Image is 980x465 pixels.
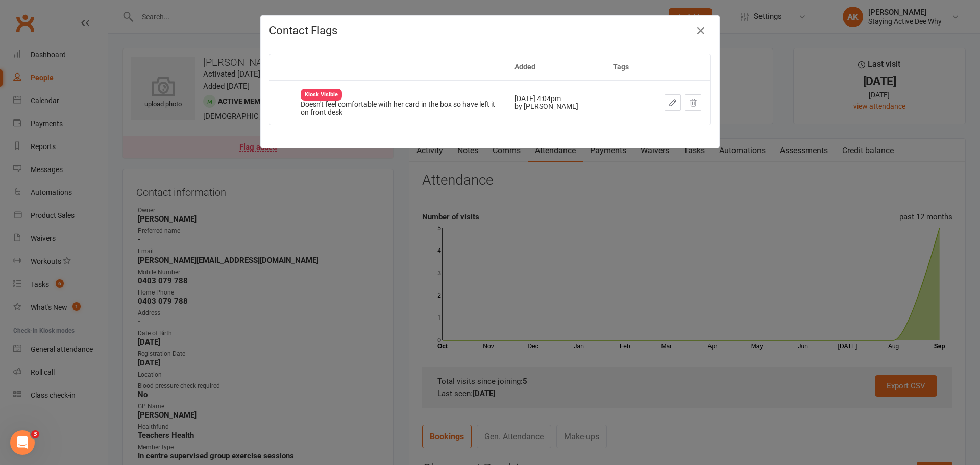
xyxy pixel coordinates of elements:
[31,430,39,438] span: 3
[693,22,709,39] button: Close
[604,54,645,80] th: Tags
[505,80,604,125] td: [DATE] 4:04pm by [PERSON_NAME]
[685,94,701,111] button: Dismiss this flag
[301,101,496,116] div: Doesn't feel comfortable with her card in the box so have left it on front desk
[301,89,342,101] div: Kiosk Visible
[10,430,35,455] iframe: Intercom live chat
[505,54,604,80] th: Added
[269,24,711,37] h4: Contact Flags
